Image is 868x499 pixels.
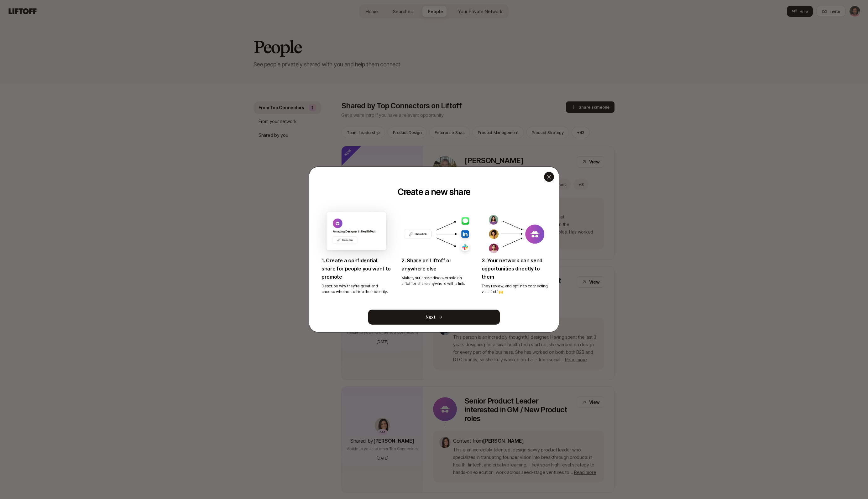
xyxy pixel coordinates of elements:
[322,283,391,295] p: Describe why they're great and choose whether to hide their identity.
[398,187,470,197] p: Create a new share
[482,212,552,256] img: candidate share explainer 2
[368,310,500,325] button: Next
[322,256,391,281] p: 1. Create a confidential share for people you want to promote
[401,275,471,286] p: Make your share discoverable on Liftoff or share anywhere with a link.
[401,256,471,273] p: 2. Share on Liftoff or anywhere else
[482,256,552,281] p: 3. Your network can send opportunities directly to them
[401,212,471,256] img: candidate share explainer 1
[482,283,552,295] p: They review, and opt in to connecting via Liftoff 🙌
